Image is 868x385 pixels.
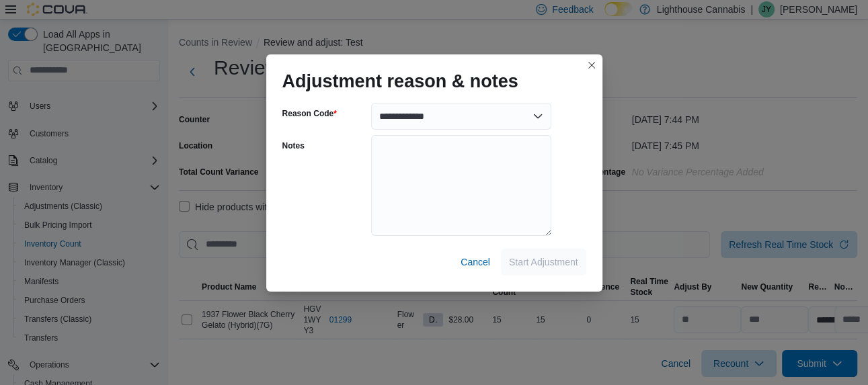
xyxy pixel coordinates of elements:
label: Reason Code [282,108,337,119]
label: Notes [282,140,305,151]
span: Start Adjustment [509,255,578,269]
span: Cancel [461,255,490,269]
button: Start Adjustment [501,249,586,275]
button: Closes this modal window [584,57,600,73]
h1: Adjustment reason & notes [282,71,518,92]
button: Cancel [455,249,496,275]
